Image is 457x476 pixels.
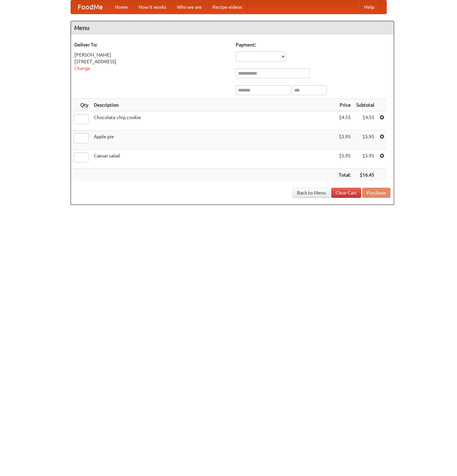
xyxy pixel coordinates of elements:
[336,169,353,181] th: Total:
[91,99,336,111] th: Description
[133,0,172,14] a: How it works
[236,41,390,48] h5: Payment:
[91,111,336,131] td: Chocolate chip cookie
[353,131,377,150] td: $5.95
[110,0,133,14] a: Home
[71,21,394,35] h4: Menu
[336,150,353,169] td: $5.95
[331,188,361,198] a: Clear Cart
[91,150,336,169] td: Caesar salad
[74,51,229,58] div: [PERSON_NAME]
[74,41,229,48] h5: Deliver To:
[359,0,380,14] a: Help
[71,99,91,111] th: Qty
[74,66,90,71] a: Change
[353,150,377,169] td: $5.95
[362,188,390,198] button: Purchase
[336,111,353,131] td: $4.55
[336,99,353,111] th: Price
[74,58,229,65] div: [STREET_ADDRESS]
[353,111,377,131] td: $4.55
[91,131,336,150] td: Apple pie
[71,0,110,14] a: FoodMe
[207,0,247,14] a: Recipe videos
[353,99,377,111] th: Subtotal
[172,0,207,14] a: Who we are
[336,131,353,150] td: $5.95
[293,188,330,198] a: Back to Menu
[353,169,377,181] th: $16.45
